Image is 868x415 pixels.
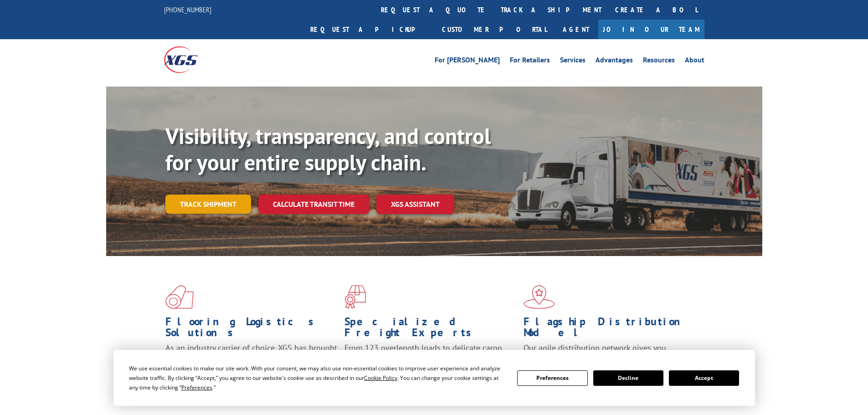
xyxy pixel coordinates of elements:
[165,343,337,375] span: As an industry carrier of choice, XGS has brought innovation and dedication to flooring logistics...
[258,195,369,214] a: Calculate transit time
[554,20,598,39] a: Agent
[598,20,704,39] a: Join Our Team
[113,350,755,406] div: Cookie Consent Prompt
[129,364,506,392] div: We use essential cookies to make our site work. With your consent, we may also use non-essential ...
[344,343,517,383] p: From 123 overlength loads to delicate cargo, our experienced staff knows the best way to move you...
[669,370,739,386] button: Accept
[376,195,454,214] a: XGS ASSISTANT
[643,56,675,67] a: Resources
[524,316,696,343] h1: Flagship Distribution Model
[517,370,587,386] button: Preferences
[593,370,663,386] button: Decline
[165,316,338,343] h1: Flooring Logistics Solutions
[165,122,491,176] b: Visibility, transparency, and control for your entire supply chain.
[303,20,435,39] a: Request a pickup
[344,316,517,343] h1: Specialized Freight Experts
[524,343,691,364] span: Our agile distribution network gives you nationwide inventory management on demand.
[560,56,586,67] a: Services
[685,56,704,67] a: About
[165,285,194,309] img: xgs-icon-total-supply-chain-intelligence-red
[596,56,633,67] a: Advantages
[344,285,366,309] img: xgs-icon-focused-on-flooring-red
[435,56,500,67] a: For [PERSON_NAME]
[164,5,211,14] a: [PHONE_NUMBER]
[181,384,212,391] span: Preferences
[524,285,555,309] img: xgs-icon-flagship-distribution-model-red
[364,374,397,382] span: Cookie Policy
[435,20,554,39] a: Customer Portal
[510,56,550,67] a: For Retailers
[165,195,251,214] a: Track shipment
